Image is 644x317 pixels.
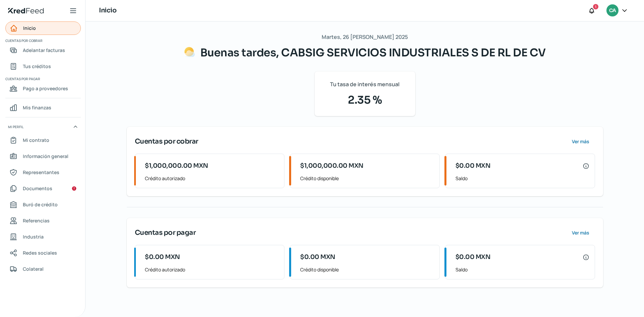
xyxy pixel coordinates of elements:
[184,47,195,57] img: Saludos
[5,134,81,147] a: Mi contrato
[23,200,58,209] span: Buró de crédito
[322,32,408,42] span: Martes, 26 [PERSON_NAME] 2025
[23,184,52,193] span: Documentos
[23,136,49,144] span: Mi contrato
[323,92,407,108] span: 2.35 %
[5,214,81,227] a: Referencias
[300,161,364,170] span: $1,000,000.00 MXN
[135,137,198,147] span: Cuentas por cobrar
[5,101,81,114] a: Mis finanzas
[5,82,81,95] a: Pago a proveedores
[99,6,116,15] h1: Inicio
[300,265,434,274] span: Crédito disponible
[5,44,81,57] a: Adelantar facturas
[23,216,50,225] span: Referencias
[23,84,68,93] span: Pago a proveedores
[567,226,595,240] button: Ver más
[609,7,616,15] span: CA
[5,198,81,211] a: Buró de crédito
[23,265,44,273] span: Colateral
[5,60,81,73] a: Tus créditos
[595,4,596,10] span: 1
[23,249,57,257] span: Redes sociales
[572,139,589,144] span: Ver más
[23,24,36,32] span: Inicio
[23,46,65,54] span: Adelantar facturas
[567,135,595,148] button: Ver más
[23,103,51,112] span: Mis finanzas
[145,174,279,182] span: Crédito autorizado
[145,161,208,170] span: $1,000,000.00 MXN
[145,253,180,262] span: $0.00 MXN
[5,150,81,163] a: Información general
[455,265,589,274] span: Saldo
[5,246,81,260] a: Redes sociales
[145,265,279,274] span: Crédito autorizado
[8,124,23,130] span: Mi perfil
[23,168,59,176] span: Representantes
[330,80,399,89] span: Tu tasa de interés mensual
[5,21,81,35] a: Inicio
[455,161,491,170] span: $0.00 MXN
[5,166,81,179] a: Representantes
[135,228,196,238] span: Cuentas por pagar
[5,76,80,82] span: Cuentas por pagar
[5,38,80,44] span: Cuentas por cobrar
[455,253,491,262] span: $0.00 MXN
[572,230,589,235] span: Ver más
[200,46,546,59] span: Buenas tardes, CABSIG SERVICIOS INDUSTRIALES S DE RL DE CV
[300,174,434,182] span: Crédito disponible
[23,232,44,241] span: Industria
[300,253,335,262] span: $0.00 MXN
[5,182,81,195] a: Documentos
[5,262,81,276] a: Colateral
[23,62,51,70] span: Tus créditos
[455,174,589,182] span: Saldo
[23,152,68,160] span: Información general
[5,230,81,244] a: Industria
